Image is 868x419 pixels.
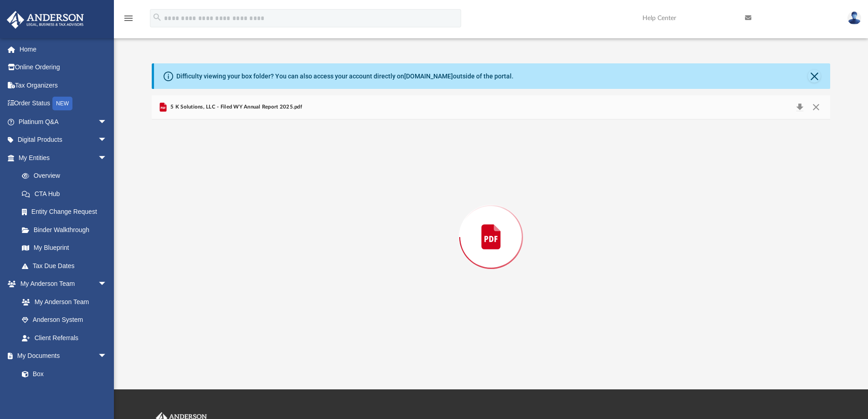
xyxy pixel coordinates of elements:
button: Close [808,70,821,83]
span: arrow_drop_down [98,131,116,150]
a: My Documentsarrow_drop_down [6,347,116,365]
a: My Anderson Team [13,293,112,311]
a: Box [13,365,112,383]
button: Download [791,101,808,114]
i: menu [123,13,134,24]
a: Tax Organizers [6,76,121,94]
a: Tax Due Dates [13,257,121,275]
span: arrow_drop_down [98,275,116,294]
a: CTA Hub [13,185,121,203]
a: Digital Productsarrow_drop_down [6,131,121,149]
a: menu [123,17,134,24]
a: Meeting Minutes [13,383,116,401]
span: arrow_drop_down [98,113,116,131]
a: Order StatusNEW [6,94,121,113]
a: Binder Walkthrough [13,221,121,239]
a: Entity Change Request [13,203,121,221]
span: 5 K Solutions, LLC - Filed WY Annual Report 2025.pdf [169,103,302,111]
span: arrow_drop_down [98,149,116,167]
a: Client Referrals [13,329,116,347]
a: My Entitiesarrow_drop_down [6,149,121,167]
img: User Pic [847,11,861,25]
i: search [152,12,162,22]
a: [DOMAIN_NAME] [404,72,453,80]
a: Overview [13,167,121,185]
a: Home [6,40,121,58]
a: Online Ordering [6,58,121,77]
a: Anderson System [13,311,116,329]
span: arrow_drop_down [98,347,116,366]
a: My Blueprint [13,239,116,257]
img: Anderson Advisors Platinum Portal [4,11,87,29]
div: Difficulty viewing your box folder? You can also access your account directly on outside of the p... [176,72,514,81]
div: NEW [52,97,72,110]
div: Preview [152,95,831,355]
a: Platinum Q&Aarrow_drop_down [6,113,121,131]
button: Close [808,101,824,114]
a: My Anderson Teamarrow_drop_down [6,275,116,293]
